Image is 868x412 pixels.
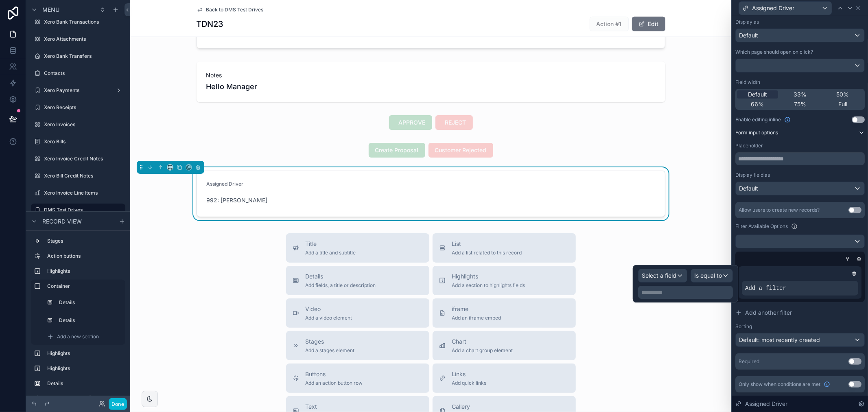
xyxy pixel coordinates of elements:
[306,272,376,281] span: Details
[433,331,576,360] button: ChartAdd a chart group element
[44,104,124,111] label: Xero Receipts
[739,336,820,343] span: Default: most recently created
[31,33,125,46] a: Xero Attachments
[109,398,127,410] button: Done
[197,18,224,30] h1: TDN23
[44,70,124,77] label: Contacts
[42,217,82,226] span: Record view
[433,233,576,263] button: ListAdd a list related to this record
[306,315,352,321] span: Add a video element
[452,272,525,281] span: Highlights
[739,1,832,15] button: Assigned Driver
[452,282,525,289] span: Add a section to highlights fields
[286,364,429,393] button: ButtonsAdd an action button row
[207,181,244,187] span: Assigned Driver
[735,79,760,85] label: Field width
[44,87,112,94] label: Xero Payments
[206,7,264,13] span: Back to DMS Test Drives
[735,223,788,230] label: Filter Available Options
[735,129,778,136] label: Form input options
[735,182,865,195] button: Default
[694,272,722,279] span: Is equal to
[632,17,665,31] button: Edit
[739,184,758,193] span: Default
[739,207,820,213] div: Allow users to create new records?
[745,309,792,317] span: Add another filter
[794,100,806,108] span: 75%
[735,19,759,25] label: Display as
[59,317,120,324] label: Details
[751,100,764,108] span: 66%
[286,233,429,263] button: TitleAdd a title and subtitle
[31,186,125,199] a: Xero Invoice Line Items
[735,333,865,347] button: Default: most recently created
[47,380,122,387] label: Details
[207,196,268,204] a: 992: [PERSON_NAME]
[794,90,807,99] span: 33%
[433,364,576,393] button: LinksAdd quick links
[31,169,125,182] a: Xero Bill Credit Notes
[44,156,124,162] label: Xero Invoice Credit Notes
[26,231,130,396] div: scrollable content
[642,272,676,279] span: Select a field
[197,7,264,13] a: Back to DMS Test Drives
[31,152,125,165] a: Xero Invoice Credit Notes
[745,400,787,408] span: Assigned Driver
[452,370,487,378] span: Links
[44,138,124,145] label: Xero Bills
[286,331,429,360] button: StagesAdd a stages element
[44,121,124,128] label: Xero Invoices
[306,250,356,256] span: Add a title and subtitle
[31,118,125,131] a: Xero Invoices
[47,238,122,244] label: Stages
[44,190,124,196] label: Xero Invoice Line Items
[306,370,363,378] span: Buttons
[752,4,794,12] span: Assigned Driver
[44,53,124,59] label: Xero Bank Transfers
[42,6,59,14] span: Menu
[31,204,125,217] a: DMS Test Drives
[286,298,429,328] button: VideoAdd a video element
[735,305,865,320] button: Add another filter
[31,67,125,80] a: Contacts
[452,240,522,248] span: List
[44,173,124,179] label: Xero Bill Credit Notes
[47,268,122,274] label: Highlights
[735,172,770,178] label: Display field as
[31,135,125,148] a: Xero Bills
[306,403,400,411] span: Text
[286,266,429,295] button: DetailsAdd fields, a title or description
[838,100,847,108] span: Full
[691,269,733,283] button: Is equal to
[31,15,125,28] a: Xero Bank Transactions
[306,380,363,386] span: Add an action button row
[306,282,376,289] span: Add fields, a title or description
[638,269,687,283] button: Select a field
[31,101,125,114] a: Xero Receipts
[748,90,767,99] span: Default
[47,350,122,357] label: Highlights
[739,381,820,388] span: Only show when conditions are met
[433,266,576,295] button: HighlightsAdd a section to highlights fields
[735,28,865,42] button: Default
[47,283,122,289] label: Container
[306,305,352,313] span: Video
[44,19,124,25] label: Xero Bank Transactions
[836,90,849,99] span: 50%
[735,142,763,149] label: Placeholder
[306,337,355,346] span: Stages
[735,323,752,330] label: Sorting
[31,50,125,63] a: Xero Bank Transfers
[452,380,487,386] span: Add quick links
[739,31,758,39] span: Default
[57,333,99,340] span: Add a new section
[306,240,356,248] span: Title
[735,129,865,136] button: Form input options
[44,36,124,42] label: Xero Attachments
[31,84,125,97] a: Xero Payments
[44,207,120,213] label: DMS Test Drives
[47,253,122,259] label: Action buttons
[452,403,503,411] span: Gallery
[745,284,786,292] span: Add a filter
